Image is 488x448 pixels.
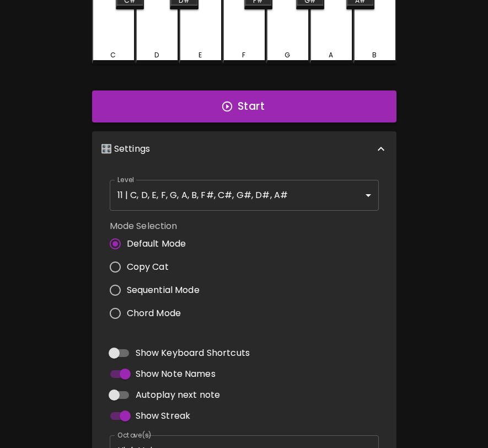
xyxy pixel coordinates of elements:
[110,50,116,60] div: C
[136,409,191,423] span: Show Streak
[92,90,396,122] button: Start
[285,50,290,60] div: G
[136,388,221,402] span: Autoplay next note
[136,367,216,381] span: Show Note Names
[127,237,186,250] span: Default Mode
[136,346,250,360] span: Show Keyboard Shortcuts
[127,307,181,320] span: Chord Mode
[117,175,135,184] label: Level
[127,284,200,297] span: Sequential Mode
[92,131,396,167] div: 🎛️ Settings
[127,260,169,274] span: Copy Cat
[110,180,379,211] div: 11 | C, D, E, F, G, A, B, F#, C#, G#, D#, A#
[372,50,377,60] div: B
[154,50,159,60] div: D
[110,220,208,232] label: Mode Selection
[117,430,152,440] label: Octave(s)
[199,50,202,60] div: E
[329,50,333,60] div: A
[242,50,245,60] div: F
[101,142,151,156] p: 🎛️ Settings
